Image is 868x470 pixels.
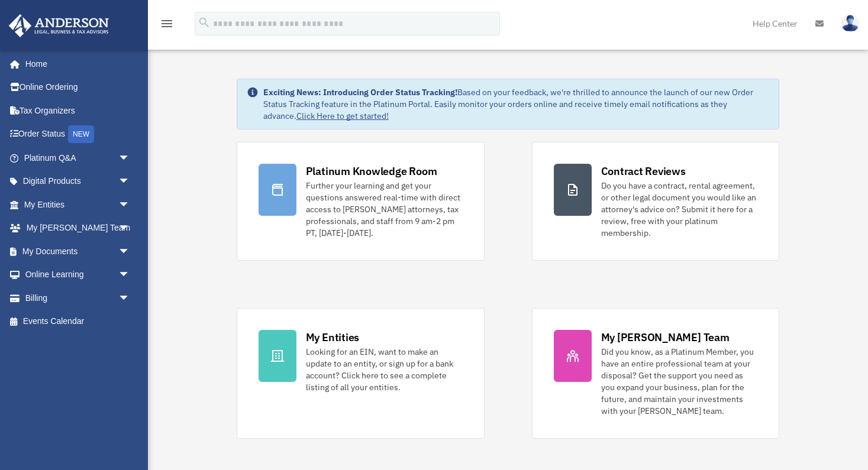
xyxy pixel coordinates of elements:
[532,308,780,439] a: My [PERSON_NAME] Team Did you know, as a Platinum Member, you have an entire professional team at...
[601,346,758,417] div: Did you know, as a Platinum Member, you have an entire professional team at your disposal? Get th...
[306,346,463,393] div: Looking for an EIN, want to make an update to an entity, or sign up for a bank account? Click her...
[8,76,148,99] a: Online Ordering
[118,286,142,310] span: arrow_drop_down
[237,308,485,439] a: My Entities Looking for an EIN, want to make an update to an entity, or sign up for a bank accoun...
[68,125,94,143] div: NEW
[263,87,457,98] strong: Exciting News: Introducing Order Status Tracking!
[841,15,859,32] img: User Pic
[601,180,758,239] div: Do you have a contract, rental agreement, or other legal document you would like an attorney's ad...
[601,164,686,179] div: Contract Reviews
[306,164,437,179] div: Platinum Knowledge Room
[8,216,148,240] a: My [PERSON_NAME] Teamarrow_drop_down
[118,263,142,287] span: arrow_drop_down
[8,310,148,333] a: Events Calendar
[5,14,112,37] img: Anderson Advisors Platinum Portal
[296,111,389,121] a: Click Here to get started!
[8,122,148,147] a: Order StatusNEW
[263,86,770,122] div: Based on your feedback, we're thrilled to announce the launch of our new Order Status Tracking fe...
[198,16,211,29] i: search
[8,193,148,216] a: My Entitiesarrow_drop_down
[160,21,174,31] a: menu
[8,263,148,287] a: Online Learningarrow_drop_down
[8,239,148,263] a: My Documentsarrow_drop_down
[118,146,142,170] span: arrow_drop_down
[8,146,148,170] a: Platinum Q&Aarrow_drop_down
[118,239,142,264] span: arrow_drop_down
[118,193,142,217] span: arrow_drop_down
[532,142,780,261] a: Contract Reviews Do you have a contract, rental agreement, or other legal document you would like...
[8,99,148,122] a: Tax Organizers
[237,142,485,261] a: Platinum Knowledge Room Further your learning and get your questions answered real-time with dire...
[8,286,148,310] a: Billingarrow_drop_down
[118,170,142,194] span: arrow_drop_down
[8,52,142,76] a: Home
[601,330,730,345] div: My [PERSON_NAME] Team
[306,330,359,345] div: My Entities
[306,180,463,239] div: Further your learning and get your questions answered real-time with direct access to [PERSON_NAM...
[118,216,142,241] span: arrow_drop_down
[8,170,148,193] a: Digital Productsarrow_drop_down
[160,17,174,31] i: menu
